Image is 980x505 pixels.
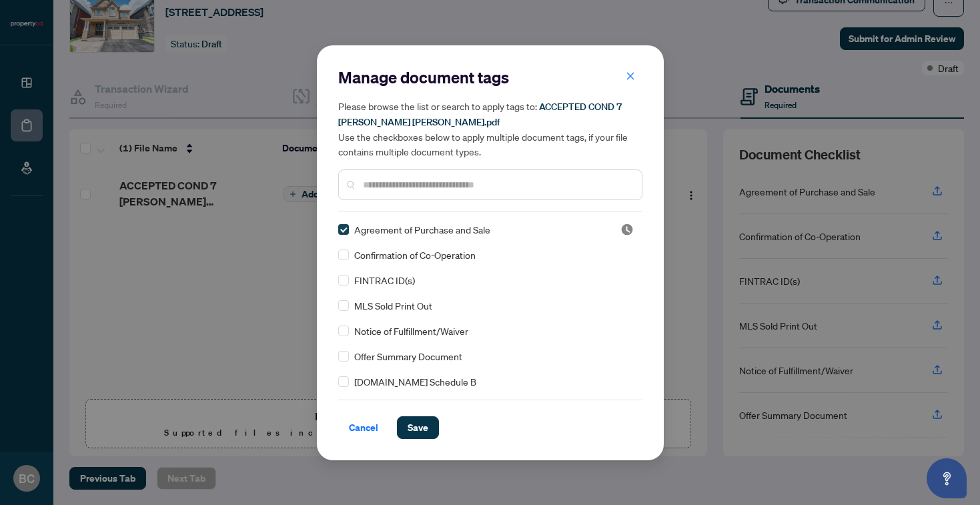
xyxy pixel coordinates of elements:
span: FINTRAC ID(s) [354,273,415,288]
span: close [626,71,635,81]
span: Agreement of Purchase and Sale [354,222,490,237]
span: Save [408,417,428,438]
h2: Manage document tags [338,67,642,88]
span: Cancel [349,417,378,438]
span: [DOMAIN_NAME] Schedule B [354,374,476,389]
img: status [620,223,634,236]
span: Offer Summary Document [354,349,462,364]
button: Save [397,416,439,439]
span: MLS Sold Print Out [354,298,432,313]
button: Open asap [927,458,967,498]
span: ACCEPTED COND 7 [PERSON_NAME] [PERSON_NAME].pdf [338,101,622,128]
span: Confirmation of Co-Operation [354,247,476,262]
span: Pending Review [620,223,634,236]
button: Cancel [338,416,389,439]
h5: Please browse the list or search to apply tags to: Use the checkboxes below to apply multiple doc... [338,99,642,159]
span: Notice of Fulfillment/Waiver [354,324,468,338]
